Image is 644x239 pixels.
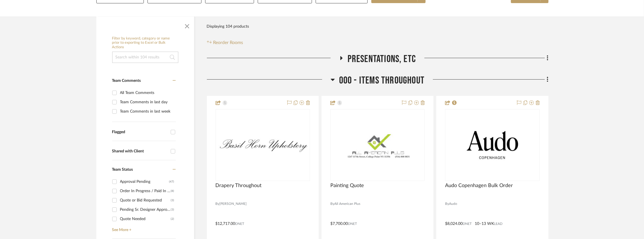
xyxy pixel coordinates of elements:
[207,39,243,46] button: Reorder Rooms
[171,205,174,214] div: (3)
[120,98,174,107] div: Team Comments in last day
[331,130,424,160] img: Painting Quote
[112,149,168,154] div: Shared with Client
[445,201,449,207] span: By
[120,107,174,116] div: Team Comments in last week
[220,201,247,207] span: [PERSON_NAME]
[120,196,171,205] div: Quote or Bid Requested
[449,201,457,207] span: Audo
[330,201,334,207] span: By
[171,214,174,223] div: (2)
[445,183,513,189] span: Audo Copenhagen Bulk Order
[112,79,141,83] span: Team Comments
[120,214,171,223] div: Quote Needed
[111,223,176,233] a: See More +
[446,122,539,168] img: Audo Copenhagen Bulk Order
[120,177,169,186] div: Approval Pending
[339,74,424,87] span: 000 - ITEMS THROUGHOUT
[330,183,364,189] span: Painting Quote
[216,201,220,207] span: By
[112,130,168,135] div: Flagged
[216,134,309,156] img: Drapery Throughout
[120,88,174,97] div: All Team Comments
[112,52,178,63] input: Search within 104 results
[112,168,133,172] span: Team Status
[207,21,249,32] div: Displaying 104 products
[181,19,193,31] button: Close
[348,53,416,65] span: PRESENTATIONS, ETC
[120,205,171,214] div: Pending Sr. Designer Approval
[120,187,171,196] div: Order In Progress / Paid In Full w/ Freight, No Balance due
[216,183,262,189] span: Drapery Throughout
[171,187,174,196] div: (8)
[213,39,243,46] span: Reorder Rooms
[334,201,360,207] span: All American Plus
[112,36,178,50] h6: Filter by keyword, category or name prior to exporting to Excel or Bulk Actions
[169,177,174,186] div: (47)
[171,196,174,205] div: (3)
